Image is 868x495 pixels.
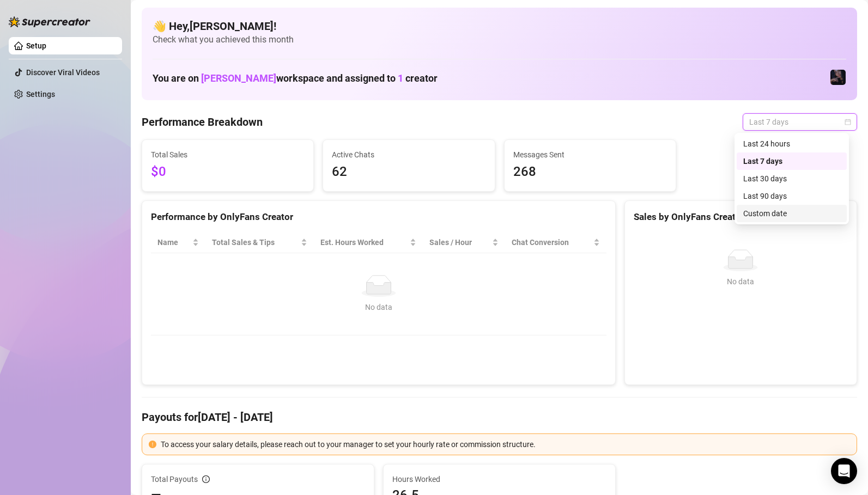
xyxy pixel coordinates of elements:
[202,475,210,483] span: info-circle
[153,34,846,46] span: Check what you achieved this month
[749,114,851,130] span: Last 7 days
[398,72,403,84] span: 1
[26,68,100,77] a: Discover Viral Videos
[201,72,276,84] span: [PERSON_NAME]
[831,458,857,484] div: Open Intercom Messenger
[830,70,846,85] img: CYBERGIRL
[153,19,846,34] h4: 👋 Hey, [PERSON_NAME] !
[737,205,847,222] div: Custom date
[212,236,299,248] span: Total Sales & Tips
[142,114,263,130] h4: Performance Breakdown
[332,162,485,182] span: 62
[513,149,667,161] span: Messages Sent
[320,236,408,248] div: Est. Hours Worked
[737,187,847,205] div: Last 90 days
[423,232,505,253] th: Sales / Hour
[157,236,190,248] span: Name
[149,441,156,448] span: exclamation-circle
[151,232,205,253] th: Name
[845,119,851,125] span: calendar
[151,149,305,161] span: Total Sales
[142,410,857,425] h4: Payouts for [DATE] - [DATE]
[743,155,840,167] div: Last 7 days
[737,170,847,187] div: Last 30 days
[638,276,843,288] div: No data
[151,162,305,182] span: $0
[634,210,848,224] div: Sales by OnlyFans Creator
[743,207,840,219] div: Custom date
[332,149,485,161] span: Active Chats
[161,438,850,450] div: To access your salary details, please reach out to your manager to set your hourly rate or commis...
[26,41,46,50] a: Setup
[392,473,606,485] span: Hours Worked
[737,152,847,170] div: Last 7 days
[743,138,840,150] div: Last 24 hours
[26,90,55,99] a: Settings
[513,162,667,182] span: 268
[743,190,840,202] div: Last 90 days
[429,236,490,248] span: Sales / Hour
[512,236,591,248] span: Chat Conversion
[743,173,840,185] div: Last 30 days
[205,232,314,253] th: Total Sales & Tips
[9,16,90,27] img: logo-BBDzfeDw.svg
[162,301,596,313] div: No data
[151,210,606,224] div: Performance by OnlyFans Creator
[737,135,847,152] div: Last 24 hours
[153,72,438,84] h1: You are on workspace and assigned to creator
[151,473,198,485] span: Total Payouts
[505,232,606,253] th: Chat Conversion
